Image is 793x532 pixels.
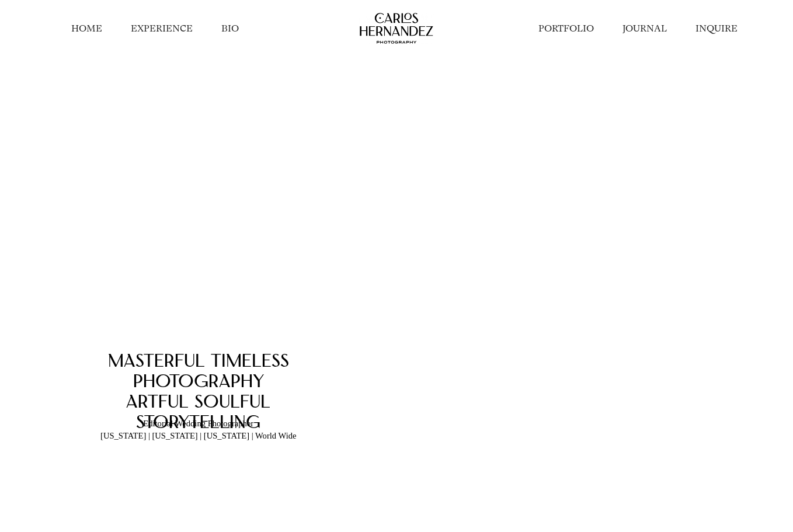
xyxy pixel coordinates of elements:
[221,22,239,35] a: BIO
[133,374,264,392] span: PhotoGrAphy
[131,22,193,35] a: EXPERIENCE
[126,394,270,433] span: Artful Soulful StorytelLing
[71,22,102,35] a: HOME
[622,22,667,35] a: JOURNAL
[538,22,594,35] a: PORTFOLIO
[108,353,289,371] span: Masterful TimelEss
[100,431,296,440] span: [US_STATE] | [US_STATE] | [US_STATE] | World Wide
[695,22,738,35] a: INQUIRE
[143,419,253,428] span: Editorial Wedding Photographer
